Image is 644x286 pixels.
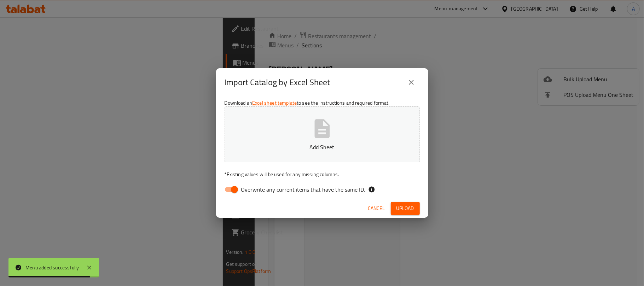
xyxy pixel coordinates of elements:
[241,185,365,194] span: Overwrite any current items that have the same ID.
[391,202,420,215] button: Upload
[225,106,420,162] button: Add Sheet
[403,74,420,91] button: close
[25,264,79,272] div: Menu added successfully
[216,97,428,199] div: Download an to see the instructions and required format.
[365,202,388,215] button: Cancel
[225,171,420,178] p: Existing values will be used for any missing columns.
[225,77,330,88] h2: Import Catalog by Excel Sheet
[252,98,297,107] a: Excel sheet template
[236,143,409,151] p: Add Sheet
[368,204,385,213] span: Cancel
[396,204,414,213] span: Upload
[368,186,375,193] svg: If the overwrite option isn't selected, then the items that match an existing ID will be ignored ...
